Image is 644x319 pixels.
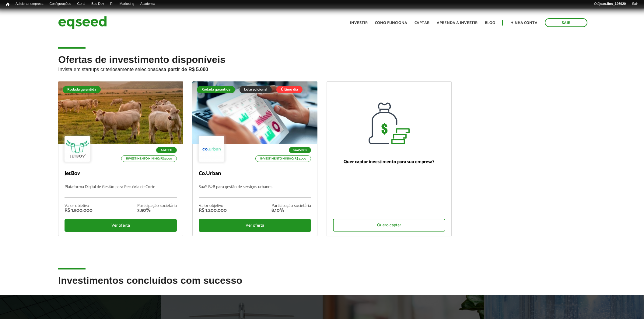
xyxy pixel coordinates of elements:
[415,21,429,25] a: Captar
[58,65,586,72] p: Invista em startups criteriosamente selecionadas
[6,2,9,6] span: Início
[289,147,311,153] p: SaaS B2B
[65,204,93,208] div: Valor objetivo
[350,21,368,25] a: Investir
[545,18,587,27] a: Sair
[58,15,107,31] img: EqSeed
[240,86,272,93] div: Lote adicional
[63,86,101,93] div: Rodada garantida
[65,185,177,198] p: Plataforma Digital de Gestão para Pecuária de Corte
[12,2,47,6] a: Adicionar empresa
[199,219,311,232] div: Ver oferta
[117,2,137,6] a: Marketing
[485,21,495,25] a: Blog
[156,147,177,153] p: Agtech
[199,185,311,198] p: SaaS B2B para gestão de serviços urbanos
[333,219,445,232] div: Quero captar
[255,155,311,162] p: Investimento mínimo: R$ 5.000
[437,21,478,25] a: Aprenda a investir
[3,2,12,7] a: Início
[333,159,445,165] p: Quer captar investimento para sua empresa?
[74,2,88,6] a: Geral
[199,208,227,213] div: R$ 1.200.000
[197,86,235,93] div: Rodada garantida
[58,54,586,81] h2: Ofertas de investimento disponíveis
[327,81,452,236] a: Quer captar investimento para sua empresa? Quero captar
[163,67,208,72] strong: a partir de R$ 5.000
[271,208,311,213] div: 8,10%
[65,208,93,213] div: R$ 1.500.000
[58,81,183,236] a: Rodada garantida Agtech Investimento mínimo: R$ 5.000 JetBov Plataforma Digital de Gestão para Pe...
[591,2,629,6] a: Olájoao.lins_126920
[88,2,107,6] a: Bus Dev
[199,170,311,177] p: Co.Urban
[375,21,407,25] a: Como funciona
[599,2,626,5] strong: joao.lins_126920
[137,208,177,213] div: 3,50%
[137,2,158,6] a: Academia
[199,204,227,208] div: Valor objetivo
[510,21,537,25] a: Minha conta
[137,204,177,208] div: Participação societária
[271,204,311,208] div: Participação societária
[47,2,74,6] a: Configurações
[65,170,177,177] p: JetBov
[121,155,177,162] p: Investimento mínimo: R$ 5.000
[65,219,177,232] div: Ver oferta
[192,81,317,236] a: Rodada garantida Lote adicional Último dia SaaS B2B Investimento mínimo: R$ 5.000 Co.Urban SaaS B...
[276,86,303,93] div: Último dia
[629,2,641,6] a: Sair
[107,2,117,6] a: RI
[58,275,586,295] h2: Investimentos concluídos com sucesso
